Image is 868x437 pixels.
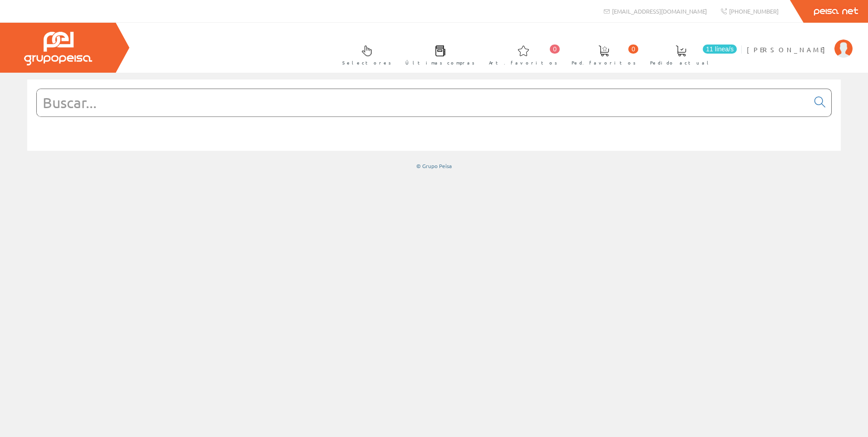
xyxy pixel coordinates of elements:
a: [PERSON_NAME] [747,38,853,46]
span: [EMAIL_ADDRESS][DOMAIN_NAME] [612,7,707,15]
span: Ped. favoritos [572,58,636,67]
span: 0 [550,45,560,54]
span: [PHONE_NUMBER] [729,7,779,15]
div: © Grupo Peisa [27,162,841,170]
a: Últimas compras [396,38,479,71]
span: [PERSON_NAME] [747,45,830,54]
span: Art. favoritos [489,58,557,67]
span: Selectores [342,58,391,67]
a: 11 línea/s Pedido actual [641,38,739,71]
span: Pedido actual [650,58,712,67]
input: Buscar... [37,89,809,116]
a: Selectores [333,38,396,71]
span: 11 línea/s [703,45,737,54]
span: 0 [628,45,638,54]
span: Últimas compras [405,58,475,67]
img: Grupo Peisa [24,32,92,65]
